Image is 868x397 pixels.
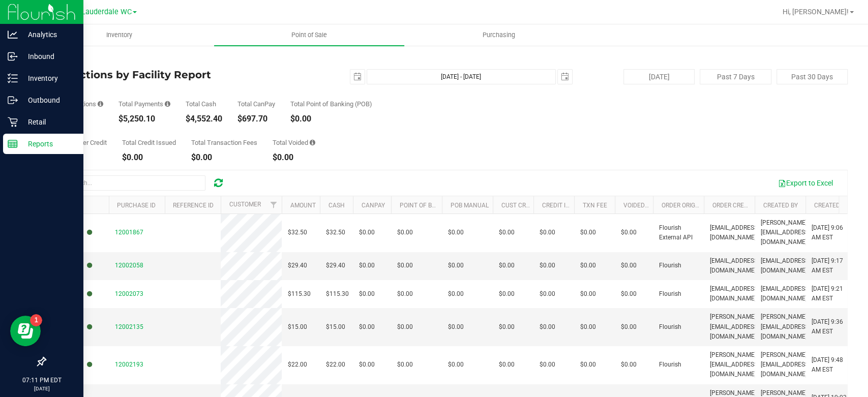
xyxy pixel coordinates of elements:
inline-svg: Reports [8,139,18,149]
span: $0.00 [580,322,596,332]
div: Total Transaction Fees [191,139,257,146]
span: $0.00 [580,289,596,299]
div: Total Cash [186,101,222,107]
h4: Transactions by Facility Report [45,69,312,80]
span: Purchasing [469,30,529,40]
div: Total Voided [273,139,315,146]
span: $22.00 [288,360,307,370]
a: POB Manual [450,202,488,209]
span: [DATE] 9:36 AM EST [812,317,850,337]
span: 12001867 [115,229,143,236]
span: $0.00 [499,228,515,237]
span: $0.00 [448,360,464,370]
span: Flourish [659,261,681,270]
iframe: Resource center [10,316,41,346]
span: 12002135 [115,323,143,330]
a: Created By [763,202,797,209]
p: Inventory [18,72,79,84]
span: $0.00 [448,228,464,237]
div: $0.00 [290,115,372,123]
span: $15.00 [326,322,345,332]
span: $0.00 [499,261,515,270]
span: 12002058 [115,262,143,269]
a: Reference ID [173,202,214,209]
span: [EMAIL_ADDRESS][DOMAIN_NAME] [761,284,810,303]
span: $0.00 [397,289,413,299]
span: Inventory [93,30,146,40]
p: Inbound [18,50,79,63]
p: 07:11 PM EDT [5,376,79,385]
i: Sum of all voided payment transaction amounts, excluding tips and transaction fees. [310,139,315,146]
button: [DATE] [623,69,695,84]
a: Cash [328,202,344,209]
span: $0.00 [448,261,464,270]
p: [DATE] [5,385,79,392]
span: $22.00 [326,360,345,370]
span: $0.00 [448,322,464,332]
a: Purchase ID [117,202,156,209]
span: select [350,70,365,84]
span: [PERSON_NAME][EMAIL_ADDRESS][DOMAIN_NAME] [710,350,759,380]
span: $32.50 [288,228,307,237]
p: Outbound [18,94,79,106]
span: $0.00 [359,360,375,370]
span: $0.00 [621,228,637,237]
span: $0.00 [499,322,515,332]
div: $697.70 [237,115,275,123]
span: $0.00 [580,261,596,270]
inline-svg: Analytics [8,29,18,40]
inline-svg: Outbound [8,95,18,105]
a: Order Created By [712,202,767,209]
span: $115.30 [288,289,311,299]
span: [EMAIL_ADDRESS][DOMAIN_NAME] [710,223,759,242]
iframe: Resource center unread badge [30,314,42,326]
span: Ft. Lauderdale WC [71,8,132,16]
a: CanPay [361,202,384,209]
span: $0.00 [397,228,413,237]
p: Analytics [18,28,79,41]
i: Count of all successful payment transactions, possibly including voids, refunds, and cash-back fr... [98,101,103,107]
span: [EMAIL_ADDRESS][DOMAIN_NAME] [761,256,810,276]
span: $0.00 [359,322,375,332]
span: $0.00 [499,360,515,370]
inline-svg: Inventory [8,73,18,83]
span: 12002073 [115,290,143,297]
span: $0.00 [540,289,555,299]
inline-svg: Inbound [8,51,18,62]
span: $115.30 [326,289,349,299]
a: Point of Sale [214,24,404,46]
span: $0.00 [359,289,375,299]
span: [DATE] 9:17 AM EST [812,256,850,276]
span: Flourish External API [659,223,698,242]
inline-svg: Retail [8,117,18,127]
span: $0.00 [580,360,596,370]
div: $5,250.10 [118,115,170,123]
a: Filter [265,196,282,213]
div: $0.00 [273,154,315,162]
i: Sum of all successful, non-voided payment transaction amounts, excluding tips and transaction fees. [165,101,170,107]
a: Txn Fee [582,202,607,209]
span: $29.40 [288,261,307,270]
span: $0.00 [580,228,596,237]
span: [PERSON_NAME][EMAIL_ADDRESS][DOMAIN_NAME] [710,312,759,342]
a: Amount [290,202,315,209]
button: Past 30 Days [776,69,848,84]
span: [PERSON_NAME][EMAIL_ADDRESS][DOMAIN_NAME] [761,312,810,342]
span: $32.50 [326,228,345,237]
a: Purchasing [404,24,594,46]
div: Total Credit Issued [122,139,176,146]
a: Voided Payment [623,202,673,209]
span: select [558,70,572,84]
span: $0.00 [359,228,375,237]
span: $0.00 [540,322,555,332]
span: Flourish [659,360,681,370]
span: [DATE] 9:06 AM EST [812,223,850,242]
span: [DATE] 9:21 AM EST [812,284,850,303]
span: $0.00 [540,261,555,270]
div: $4,552.40 [186,115,222,123]
a: Created At [814,202,848,209]
span: [EMAIL_ADDRESS][DOMAIN_NAME] [710,256,759,276]
span: $0.00 [397,360,413,370]
span: $0.00 [499,289,515,299]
